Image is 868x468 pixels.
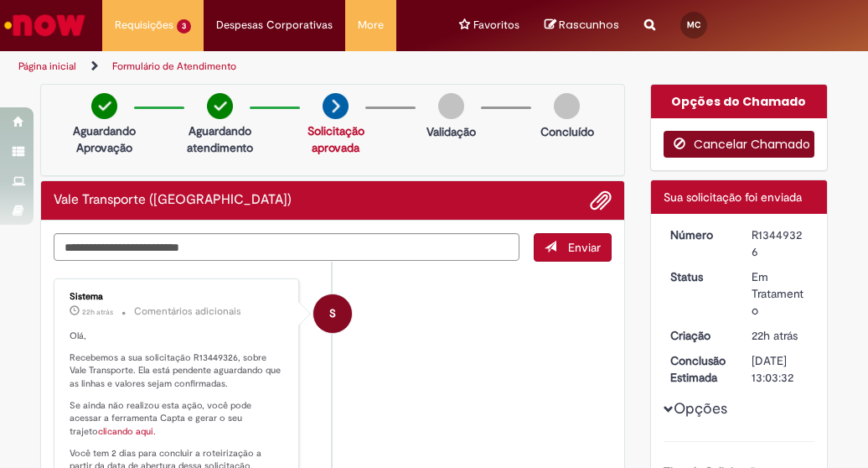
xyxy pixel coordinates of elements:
[540,123,594,140] p: Concluído
[54,233,519,261] textarea: Digite sua mensagem aqui...
[590,190,612,211] button: Adicionar anexos
[752,352,809,386] div: [DATE] 13:03:32
[313,294,352,333] div: System
[651,85,828,118] div: Opções do Chamado
[752,328,798,343] span: 22h atrás
[329,294,336,334] span: S
[2,8,88,42] img: ServiceNow
[658,268,740,285] dt: Status
[187,122,253,156] p: Aguardando atendimento
[438,93,464,119] img: img-circle-grey.png
[115,17,173,34] span: Requisições
[70,330,286,343] p: Olá,
[134,304,241,319] small: Comentários adicionais
[534,233,612,262] button: Enviar
[177,19,191,34] span: 3
[216,17,333,34] span: Despesas Corporativas
[18,60,76,73] a: Página inicial
[91,93,117,119] img: check-circle-green.png
[658,327,740,344] dt: Criação
[207,93,233,119] img: check-circle-green.png
[70,292,286,302] div: Sistema
[323,93,349,119] img: arrow-next.png
[752,226,809,260] div: R13449326
[70,399,286,439] p: Se ainda não realizou esta ação, você pode acessar a ferramenta Capta e gerar o seu trajeto
[73,122,136,156] p: Aguardando Aprovação
[13,51,493,82] ul: Trilhas de página
[98,425,156,438] a: clicando aqui.
[426,123,476,140] p: Validação
[473,17,519,34] span: Favoritos
[82,307,113,317] time: 26/08/2025 16:03:32
[545,17,619,33] a: No momento, sua lista de rascunhos tem 0 Itens
[70,351,286,391] p: Recebemos a sua solicitação R13449326, sobre Vale Transporte. Ela está pendente aguardando que as...
[559,17,619,33] span: Rascunhos
[664,131,815,158] button: Cancelar Chamado
[82,307,113,317] span: 22h atrás
[658,226,740,243] dt: Número
[687,19,700,30] span: MC
[568,240,601,255] span: Enviar
[307,123,364,155] a: Solicitação aprovada
[358,17,384,34] span: More
[658,352,740,386] dt: Conclusão Estimada
[554,93,580,119] img: img-circle-grey.png
[112,60,236,73] a: Formulário de Atendimento
[752,327,809,344] div: 26/08/2025 16:03:30
[664,190,802,205] span: Sua solicitação foi enviada
[752,268,809,319] div: Em Tratamento
[54,193,292,208] h2: Vale Transporte (VT) Histórico de tíquete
